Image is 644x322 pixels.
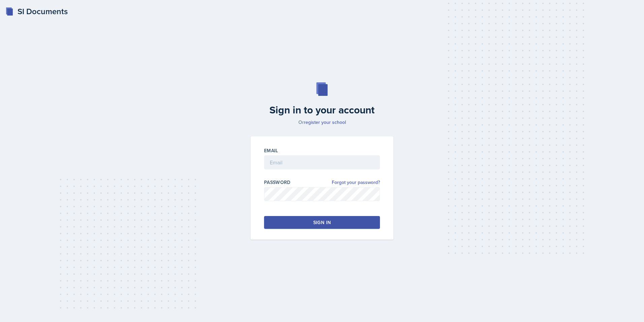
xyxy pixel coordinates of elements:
[264,155,380,169] input: Email
[264,147,278,154] label: Email
[5,5,68,18] a: SI Documents
[313,219,331,226] div: Sign in
[264,216,380,229] button: Sign in
[247,119,397,126] p: Or
[332,179,380,186] a: Forgot your password?
[304,119,346,126] a: register your school
[264,179,291,186] label: Password
[247,104,397,116] h2: Sign in to your account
